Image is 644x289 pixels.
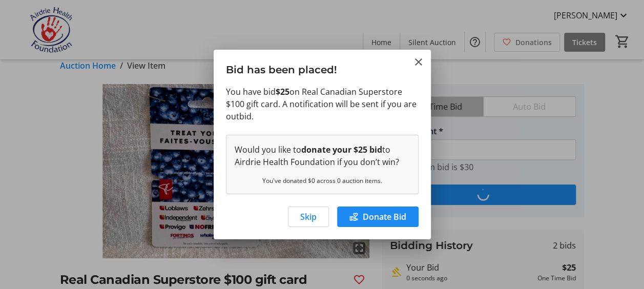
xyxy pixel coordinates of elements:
button: Skip [288,207,329,227]
button: Close [412,56,425,68]
p: You have bid on Real Canadian Superstore $100 gift card. A notification will be sent if you are o... [226,86,419,122]
p: Would you like to to Airdrie Health Foundation if you don’t win? [235,143,410,168]
p: You've donated $0 across 0 auction items. [235,176,410,185]
button: Donate Bid [337,207,419,227]
span: Donate Bid [363,211,406,223]
strong: donate your $25 bid [301,144,382,155]
strong: $25 [276,86,289,97]
span: Skip [300,211,317,223]
h3: Bid has been placed! [214,50,431,85]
